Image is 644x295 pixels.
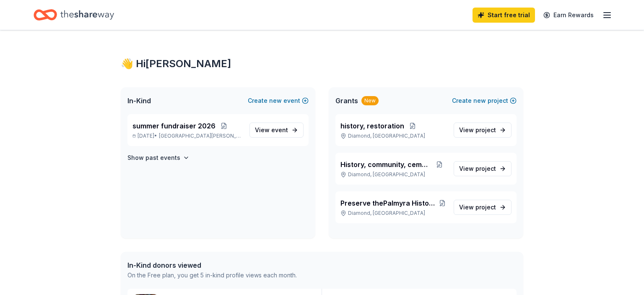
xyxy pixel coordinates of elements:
span: In-Kind [127,96,151,106]
a: View project [454,161,512,176]
span: Preserve thePalmyra Historic Stagecoach In of 1832 [340,198,438,208]
div: In-Kind donors viewed [127,260,297,270]
a: Start free trial [473,8,535,23]
span: View [459,202,496,212]
a: Home [34,5,114,25]
a: View event [249,123,304,138]
span: View [255,125,288,135]
div: On the Free plan, you get 5 in-kind profile views each month. [127,270,297,280]
span: event [271,126,288,133]
div: New [361,96,379,105]
span: new [269,96,282,106]
p: Diamond, [GEOGRAPHIC_DATA] [340,171,447,178]
h4: Show past events [127,153,180,163]
a: Earn Rewards [538,8,599,23]
span: History, community, cemetery [340,159,431,170]
p: Diamond, [GEOGRAPHIC_DATA] [340,133,447,139]
span: project [475,126,496,133]
span: View [459,125,496,135]
a: View project [454,200,512,215]
span: project [475,204,496,211]
span: project [475,165,496,172]
button: Createnewevent [248,96,309,106]
a: View project [454,123,512,138]
button: Show past events [127,153,190,163]
span: View [459,164,496,174]
p: [DATE] • [132,133,243,139]
div: 👋 Hi [PERSON_NAME] [121,57,523,70]
span: summer fundraiser 2026 [132,121,216,131]
span: [GEOGRAPHIC_DATA][PERSON_NAME], [GEOGRAPHIC_DATA] [159,133,243,139]
span: new [473,96,486,106]
span: Grants [335,96,358,106]
button: Createnewproject [452,96,517,106]
p: Diamond, [GEOGRAPHIC_DATA] [340,210,447,217]
span: history, restoration [340,121,404,131]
